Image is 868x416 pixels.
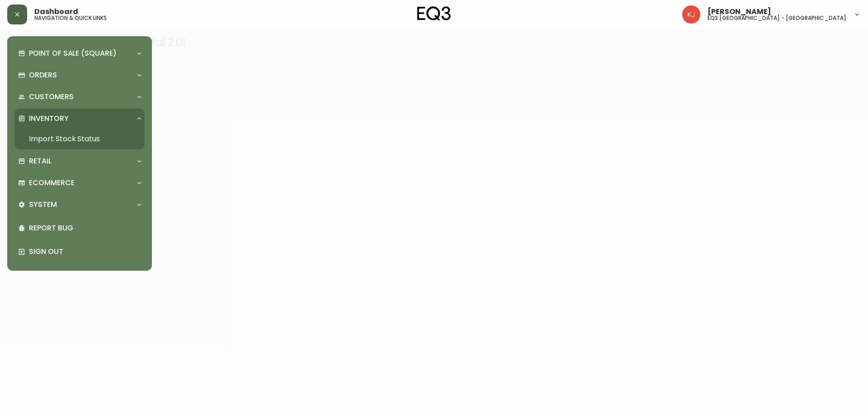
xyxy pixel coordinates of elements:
p: Ecommerce [29,178,75,188]
div: Point of Sale (Square) [14,43,145,63]
img: 24a625d34e264d2520941288c4a55f8e [682,5,700,24]
a: Import Stock Status [14,129,145,149]
div: System [14,195,145,215]
h5: navigation & quick links [34,15,107,21]
h5: eq3 [GEOGRAPHIC_DATA] - [GEOGRAPHIC_DATA] [708,15,846,21]
p: System [29,200,57,210]
div: Sign Out [14,240,145,263]
img: logo [417,6,451,21]
div: Retail [14,151,145,171]
div: Customers [14,87,145,107]
p: Customers [29,92,74,102]
p: Retail [29,156,52,166]
div: Report Bug [14,216,145,240]
p: Sign Out [29,247,141,257]
div: Inventory [14,109,145,129]
div: Orders [14,65,145,85]
span: Dashboard [34,8,78,15]
span: [PERSON_NAME] [708,8,771,15]
p: Orders [29,70,57,80]
p: Inventory [29,114,69,124]
p: Report Bug [29,223,141,233]
p: Point of Sale (Square) [29,48,117,58]
div: Ecommerce [14,173,145,193]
